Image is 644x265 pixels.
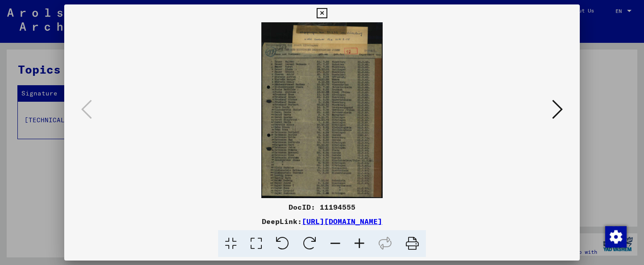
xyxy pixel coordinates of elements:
a: [URL][DOMAIN_NAME] [302,217,382,226]
img: 001.jpg [95,22,549,198]
div: DeepLink: [64,216,579,227]
div: DocID: 11194555 [64,202,579,212]
img: Change consent [605,226,627,248]
div: Change consent [605,226,626,247]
